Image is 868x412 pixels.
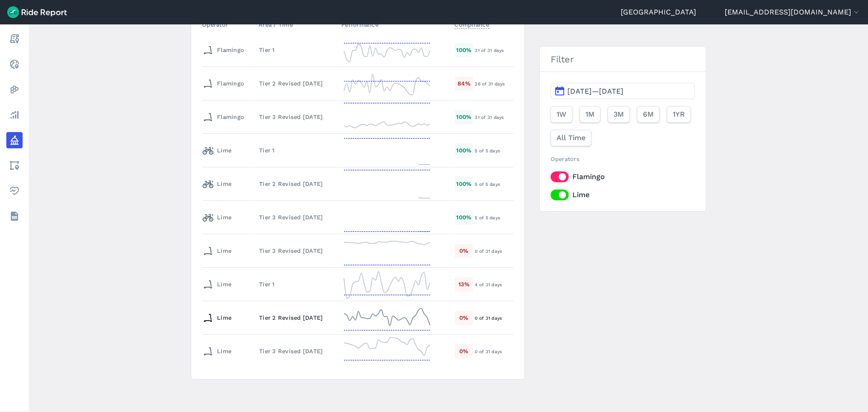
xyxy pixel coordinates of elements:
div: 0 of 31 days [475,247,513,255]
a: Policy [6,132,23,148]
button: 1W [551,106,572,123]
button: 3M [608,106,630,123]
span: 1YR [673,109,685,120]
div: Tier 1 [259,280,334,289]
span: [DATE]—[DATE] [567,87,623,95]
div: 31 of 31 days [475,113,513,121]
div: Tier 2 Revised [DATE] [259,180,334,188]
div: 84 % [455,76,473,90]
div: 0 % [455,344,473,358]
button: 1YR [667,106,691,123]
div: Tier 3 Revised [DATE] [259,113,334,121]
span: All Time [557,133,585,143]
div: 100 % [455,210,473,224]
div: 13 % [455,277,473,291]
a: Analyze [6,107,23,123]
a: Health [6,183,23,199]
div: Flamingo [203,76,244,91]
div: 5 of 5 days [475,180,513,188]
th: Operator [202,16,255,33]
div: 5 of 5 days [475,147,513,155]
div: Tier 3 Revised [DATE] [259,246,334,255]
button: [DATE]—[DATE] [551,83,695,99]
div: 0 % [455,311,473,325]
div: Lime [203,277,231,292]
div: Tier 3 Revised [DATE] [259,347,334,355]
a: Areas [6,157,23,174]
div: 31 of 31 days [475,46,513,54]
div: Lime [203,177,231,191]
span: 3M [613,109,624,120]
div: 0 of 31 days [475,347,513,355]
label: Lime [551,189,695,200]
a: Report [6,31,23,47]
label: Flamingo [551,171,695,182]
div: Tier 2 Revised [DATE] [259,79,334,88]
div: 5 of 5 days [475,213,513,222]
div: 100 % [455,43,473,57]
div: 0 % [455,244,473,258]
div: Tier 1 [259,46,334,54]
div: Flamingo [203,110,244,124]
th: Area / Time [255,16,338,33]
div: 4 of 31 days [475,280,513,289]
button: [EMAIL_ADDRESS][DOMAIN_NAME] [725,7,861,18]
span: 1M [585,109,594,120]
div: Lime [203,344,231,359]
span: Compliance [454,19,489,29]
div: Tier 3 Revised [DATE] [259,213,334,222]
div: Lime [203,143,231,158]
th: Performance [338,16,451,33]
div: Tier 1 [259,146,334,155]
div: Lime [203,244,231,258]
span: 1W [557,109,566,120]
button: All Time [551,130,591,146]
a: Datasets [6,208,23,224]
div: Tier 2 Revised [DATE] [259,313,334,322]
div: Flamingo [203,43,244,57]
div: 100 % [455,177,473,191]
a: [GEOGRAPHIC_DATA] [621,7,696,18]
div: Lime [203,210,231,225]
div: Lime [203,311,231,325]
a: Heatmaps [6,81,23,98]
h3: Filter [540,47,706,72]
div: 0 of 31 days [475,314,513,322]
div: 26 of 31 days [475,80,513,88]
div: 100 % [455,110,473,124]
div: 100 % [455,143,473,157]
span: 6M [643,109,654,120]
button: 1M [580,106,600,123]
span: Operators [551,156,580,162]
a: Realtime [6,56,23,72]
button: 6M [637,106,660,123]
img: Ride Report [7,6,67,18]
